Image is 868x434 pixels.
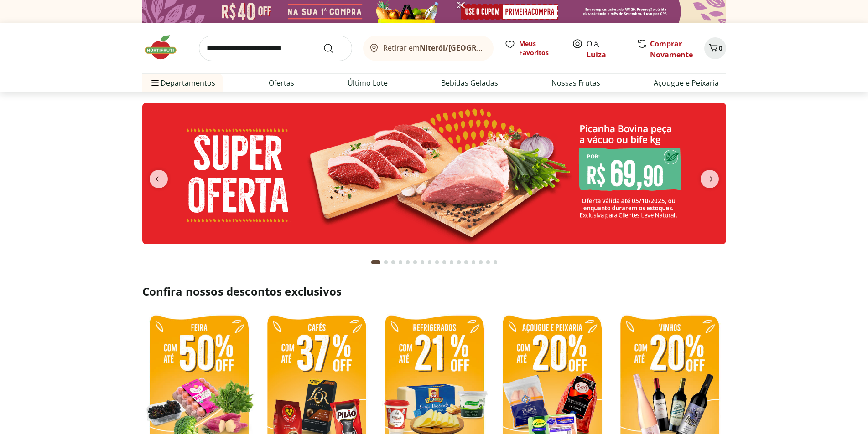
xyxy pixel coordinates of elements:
button: Current page from fs-carousel [369,251,382,273]
button: Go to page 15 from fs-carousel [477,251,484,273]
button: Go to page 6 from fs-carousel [411,251,419,273]
span: Meus Favoritos [519,39,561,57]
button: Go to page 8 from fs-carousel [426,251,433,273]
a: Bebidas Geladas [441,77,498,88]
button: Go to page 5 from fs-carousel [404,251,411,273]
button: Go to page 4 from fs-carousel [397,251,404,273]
input: search [199,36,352,61]
span: Retirar em [383,44,484,52]
a: Luiza [587,50,606,60]
a: Comprar Novamente [650,39,693,60]
a: Açougue e Peixaria [654,77,719,88]
button: Carrinho [704,37,726,59]
span: Olá, [587,38,627,60]
h2: Confira nossos descontos exclusivos [142,284,726,299]
a: Ofertas [269,77,294,88]
button: Go to page 10 from fs-carousel [441,251,448,273]
button: Go to page 17 from fs-carousel [492,251,499,273]
a: Último Lote [348,77,388,88]
a: Meus Favoritos [504,39,561,57]
img: super oferta [142,103,726,244]
img: Hortifruti [142,34,188,61]
button: Menu [150,72,161,94]
button: Go to page 12 from fs-carousel [455,251,463,273]
button: Go to page 9 from fs-carousel [433,251,441,273]
span: Departamentos [150,72,215,94]
b: Niterói/[GEOGRAPHIC_DATA] [420,43,524,53]
button: Go to page 3 from fs-carousel [390,251,397,273]
button: Go to page 16 from fs-carousel [484,251,492,273]
button: next [693,170,726,188]
button: previous [142,170,175,188]
button: Go to page 11 from fs-carousel [448,251,455,273]
button: Go to page 7 from fs-carousel [419,251,426,273]
button: Go to page 13 from fs-carousel [463,251,470,273]
button: Submit Search [323,43,345,54]
button: Go to page 2 from fs-carousel [382,251,390,273]
button: Retirar emNiterói/[GEOGRAPHIC_DATA] [363,36,494,61]
span: 0 [719,44,722,52]
a: Nossas Frutas [551,77,600,88]
button: Go to page 14 from fs-carousel [470,251,477,273]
